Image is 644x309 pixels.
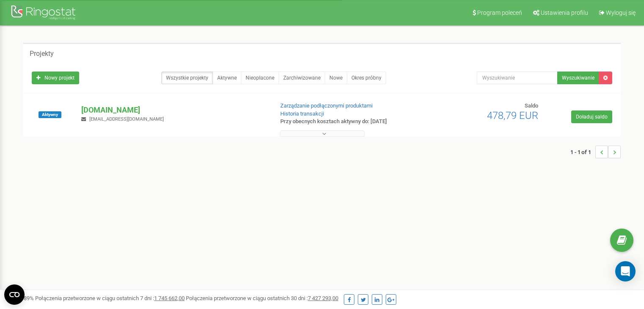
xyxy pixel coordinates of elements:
span: 478,79 EUR [487,110,538,121]
a: Doładuj saldo [571,110,612,123]
a: Nieopłacone [241,72,279,84]
span: [EMAIL_ADDRESS][DOMAIN_NAME] [89,116,164,122]
span: Połączenia przetworzone w ciągu ostatnich 30 dni : [186,295,338,301]
a: Okres próbny [347,72,386,84]
p: Przy obecnych kosztach aktywny do: [DATE] [280,118,416,126]
button: Wyszukiwanie [557,72,599,84]
h5: Projekty [30,50,54,58]
a: Historia transakcji [280,110,324,117]
u: 7 427 293,00 [308,295,338,301]
a: Aktywne [213,72,241,84]
span: Ustawienia profilu [541,9,588,16]
div: Open Intercom Messenger [615,261,636,281]
span: Saldo [525,102,538,109]
a: Nowy projekt [32,72,79,84]
button: Open CMP widget [4,284,25,305]
nav: ... [570,137,621,167]
span: Połączenia przetworzone w ciągu ostatnich 7 dni : [35,295,185,301]
input: Wyszukiwanie [477,72,558,84]
span: 1 - 1 of 1 [570,146,595,158]
a: Nowe [325,72,347,84]
a: Zarchiwizowane [279,72,325,84]
span: Aktywny [39,111,61,118]
span: Program poleceń [477,9,522,16]
a: Wszystkie projekty [161,72,213,84]
a: Zarządzanie podłączonymi produktami [280,102,373,109]
p: [DOMAIN_NAME] [81,105,266,116]
u: 1 745 662,00 [154,295,185,301]
span: Wyloguj się [606,9,636,16]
